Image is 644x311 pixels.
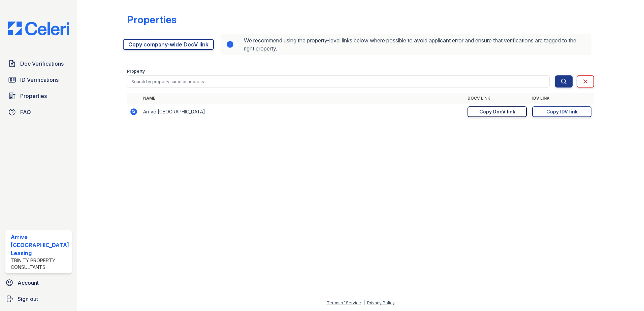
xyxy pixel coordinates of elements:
th: DocV Link [465,93,529,104]
span: FAQ [20,108,31,116]
label: Property [127,69,145,74]
th: Name [140,93,465,104]
a: Copy company-wide DocV link [123,39,214,50]
span: Doc Verifications [20,60,64,68]
div: | [363,300,365,305]
span: Account [18,279,39,287]
a: Sign out [3,292,74,306]
a: Account [3,276,74,289]
span: Properties [20,92,47,100]
a: Terms of Service [327,300,361,305]
div: Trinity Property Consultants [11,257,69,271]
div: We recommend using the property-level links below where possible to avoid applicant error and ens... [221,34,592,55]
td: Arrive [GEOGRAPHIC_DATA] [140,104,465,120]
div: Arrive [GEOGRAPHIC_DATA] Leasing [11,233,69,257]
div: Copy DocV link [479,108,515,115]
a: Doc Verifications [5,57,72,70]
span: ID Verifications [20,76,59,84]
a: Privacy Policy [367,300,395,305]
th: IDV Link [529,93,594,104]
a: Copy IDV link [532,106,591,117]
div: Copy IDV link [546,108,578,115]
span: Sign out [18,295,38,303]
div: Properties [127,13,176,26]
img: CE_Logo_Blue-a8612792a0a2168367f1c8372b55b34899dd931a85d93a1a3d3e32e68fde9ad4.png [3,22,74,35]
input: Search by property name or address [127,75,550,88]
a: ID Verifications [5,73,72,87]
a: Properties [5,89,72,103]
a: Copy DocV link [468,106,527,117]
a: FAQ [5,105,72,119]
